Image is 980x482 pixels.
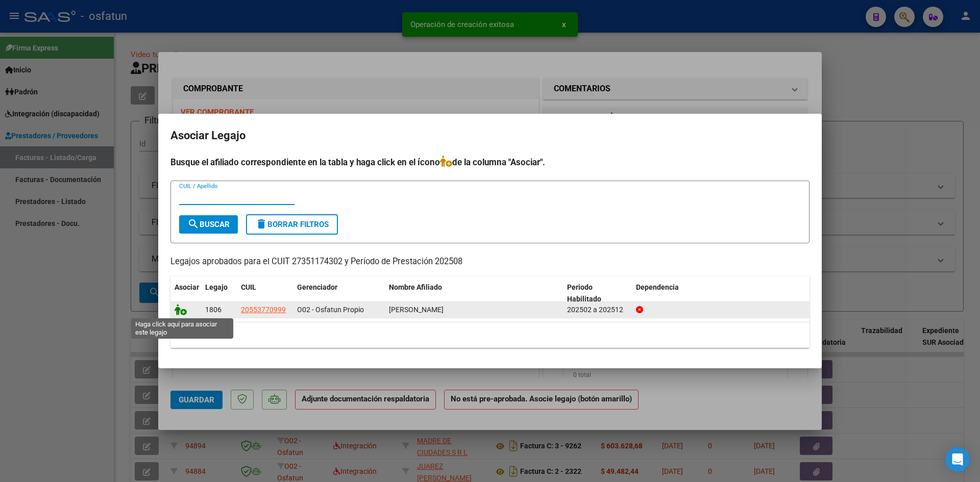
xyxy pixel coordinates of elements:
[389,306,444,314] span: FLORES SEBASTIAN HUGO
[297,283,337,291] span: Gerenciador
[237,276,293,310] datatable-header-cell: CUIL
[636,283,679,291] span: Dependencia
[563,276,632,310] datatable-header-cell: Periodo Habilitado
[205,283,228,291] span: Legajo
[170,126,810,145] h2: Asociar Legajo
[385,276,563,310] datatable-header-cell: Nombre Afiliado
[241,283,256,291] span: CUIL
[567,304,628,316] div: 202502 a 202512
[255,220,329,229] span: Borrar Filtros
[175,283,199,291] span: Asociar
[187,220,230,229] span: Buscar
[170,322,810,348] div: 1 registros
[179,215,238,234] button: Buscar
[293,276,385,310] datatable-header-cell: Gerenciador
[255,218,267,230] mat-icon: delete
[945,447,970,472] div: Open Intercom Messenger
[205,306,222,314] span: 1806
[201,276,237,310] datatable-header-cell: Legajo
[170,276,201,310] datatable-header-cell: Asociar
[389,283,442,291] span: Nombre Afiliado
[170,156,810,169] h4: Busque el afiliado correspondiente en la tabla y haga click en el ícono de la columna "Asociar".
[297,306,364,314] span: O02 - Osfatun Propio
[187,218,200,230] mat-icon: search
[567,283,601,303] span: Periodo Habilitado
[170,256,810,268] p: Legajos aprobados para el CUIT 27351174302 y Período de Prestación 202508
[241,306,286,314] span: 20553770999
[246,214,338,235] button: Borrar Filtros
[632,276,810,310] datatable-header-cell: Dependencia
